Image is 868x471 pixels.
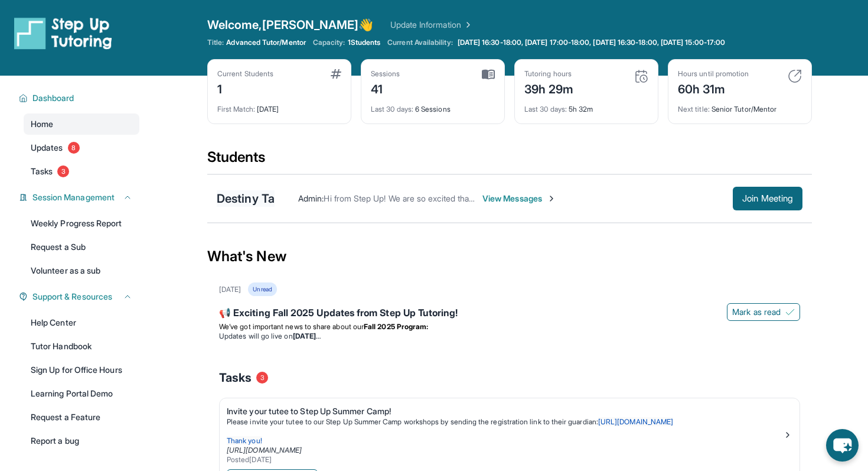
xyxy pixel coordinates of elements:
span: Support & Resources [32,291,112,303]
img: Mark as read [785,307,795,317]
span: Join Meeting [742,195,793,202]
div: 41 [371,79,400,98]
span: Tasks [31,165,53,177]
a: Tutor Handbook [24,336,139,357]
div: Sessions [371,69,400,79]
span: Advanced Tutor/Mentor [226,38,305,47]
span: Last 30 days : [371,105,413,113]
span: 8 [68,142,80,154]
a: Learning Portal Demo [24,383,139,404]
img: card [331,69,341,79]
img: card [634,69,648,83]
a: Update Information [390,19,473,31]
a: Invite your tutee to Step Up Summer Camp!Please invite your tutee to our Step Up Summer Camp work... [220,398,800,467]
a: Sign Up for Office Hours [24,359,139,381]
span: Last 30 days : [524,105,567,113]
div: Tutoring hours [524,69,574,79]
span: Current Availability: [387,38,452,47]
span: Next title : [678,105,710,113]
div: 60h 31m [678,79,749,98]
a: Report a bug [24,430,139,451]
span: Thank you! [227,436,262,445]
a: [URL][DOMAIN_NAME] [227,446,302,454]
button: Session Management [28,191,132,203]
span: Updates [31,142,63,154]
div: 📢 Exciting Fall 2025 Updates from Step Up Tutoring! [219,306,800,322]
div: What's New [207,230,812,282]
span: Capacity: [313,38,345,47]
a: Help Center [24,312,139,333]
li: Updates will go live on [219,332,800,341]
a: [URL][DOMAIN_NAME] [598,417,673,426]
a: Tasks3 [24,161,139,182]
div: [DATE] [217,98,341,114]
img: card [482,69,495,80]
a: Home [24,113,139,135]
div: Destiny Ta [217,190,275,207]
a: [DATE] 16:30-18:00, [DATE] 17:00-18:00, [DATE] 16:30-18:00, [DATE] 15:00-17:00 [455,38,727,47]
a: Weekly Progress Report [24,213,139,234]
span: Session Management [32,191,115,203]
span: First Match : [217,105,255,113]
div: [DATE] [219,285,241,294]
span: Title: [207,38,224,47]
div: 39h 29m [524,79,574,98]
img: Chevron-Right [547,194,556,203]
button: Join Meeting [733,187,802,210]
img: logo [14,17,112,50]
span: View Messages [482,193,556,204]
span: Admin : [298,193,324,203]
span: Home [31,118,53,130]
div: Invite your tutee to Step Up Summer Camp! [227,405,783,417]
button: Mark as read [727,303,800,321]
span: 1 Students [348,38,381,47]
button: Dashboard [28,92,132,104]
div: Posted [DATE] [227,455,783,464]
span: We’ve got important news to share about our [219,322,364,331]
button: chat-button [826,429,859,462]
p: Please invite your tutee to our Step Up Summer Camp workshops by sending the registration link to... [227,417,783,427]
strong: [DATE] [293,332,321,340]
span: Tasks [219,369,252,386]
strong: Fall 2025 Program: [364,322,428,331]
span: Mark as read [732,306,781,318]
div: Unread [248,282,276,296]
span: [DATE] 16:30-18:00, [DATE] 17:00-18:00, [DATE] 16:30-18:00, [DATE] 15:00-17:00 [458,38,725,47]
a: Request a Sub [24,236,139,258]
img: Chevron Right [461,19,473,31]
div: Students [207,148,812,174]
div: 5h 32m [524,98,648,114]
a: Request a Feature [24,407,139,428]
button: Support & Resources [28,291,132,303]
span: 3 [57,165,69,177]
span: Dashboard [32,92,74,104]
div: 6 Sessions [371,98,495,114]
div: Current Students [217,69,273,79]
span: 3 [256,372,268,384]
a: Updates8 [24,137,139,158]
div: Senior Tutor/Mentor [678,98,802,114]
span: Welcome, [PERSON_NAME] 👋 [207,17,374,33]
img: card [788,69,802,83]
div: Hours until promotion [678,69,749,79]
div: 1 [217,79,273,98]
a: Volunteer as a sub [24,260,139,281]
